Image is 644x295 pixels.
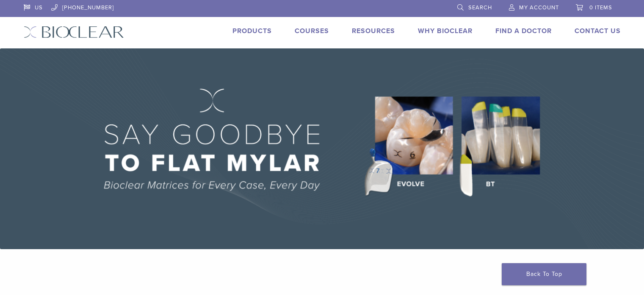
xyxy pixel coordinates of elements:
a: Why Bioclear [418,27,473,35]
a: Back To Top [502,263,586,285]
span: My Account [519,4,559,11]
span: Search [468,4,492,11]
img: Bioclear [24,26,124,38]
span: 0 items [589,4,612,11]
a: Products [232,27,272,35]
a: Courses [295,27,329,35]
a: Contact Us [575,27,621,35]
a: Resources [352,27,395,35]
a: Find A Doctor [495,27,552,35]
